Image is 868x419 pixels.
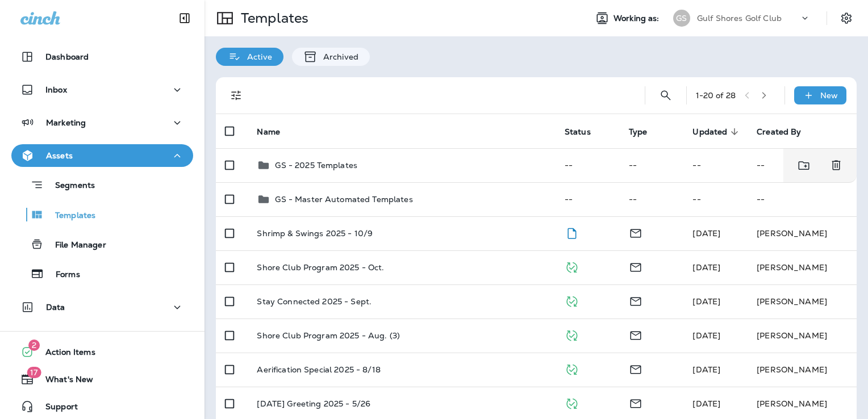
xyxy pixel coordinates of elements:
button: Support [11,395,193,418]
span: Updated [692,127,742,137]
span: Email [629,295,642,305]
td: [PERSON_NAME] [748,319,857,353]
p: Aerification Special 2025 - 8/18 [257,365,380,374]
p: Shore Club Program 2025 - Aug. (3) [257,331,400,340]
p: New [820,91,838,100]
p: Active [241,52,272,61]
span: Type [629,127,662,137]
button: Search Templates [654,84,677,107]
button: Dashboard [11,45,193,68]
span: Email [629,329,642,340]
span: Caitlin Wilson [692,330,720,341]
p: Inbox [45,85,67,94]
span: What's New [34,375,93,388]
span: Email [629,363,642,374]
span: 2 [28,340,40,351]
span: Published [565,329,579,340]
span: Action Items [34,347,95,361]
p: Shore Club Program 2025 - Oct. [257,263,384,272]
p: Assets [46,151,73,160]
span: Name [257,127,295,137]
span: Caitlin Wilson [692,228,720,238]
p: Templates [44,211,95,221]
span: Working as: [614,14,662,23]
p: Templates [236,10,308,27]
p: Dashboard [45,52,89,61]
span: Caitlin Wilson [692,296,720,307]
span: Email [629,397,642,408]
td: -- [683,148,748,182]
span: Caitlin Wilson [692,364,720,375]
button: Forms [11,262,193,286]
button: Segments [11,173,193,197]
button: Assets [11,144,193,167]
td: -- [748,182,857,216]
span: Published [565,363,579,374]
div: GS [673,10,690,27]
button: Templates [11,203,193,227]
td: [PERSON_NAME] [748,216,857,250]
span: Email [629,261,642,271]
span: 17 [27,367,41,378]
button: Marketing [11,111,193,134]
span: Created By [757,127,801,137]
span: Published [565,261,579,271]
p: Stay Connected 2025 - Sept. [257,297,372,306]
td: -- [748,148,824,182]
td: -- [620,148,684,182]
button: Settings [836,8,857,28]
span: Published [565,295,579,305]
p: File Manager [44,240,106,251]
button: Filters [225,84,248,107]
td: -- [620,182,684,216]
p: [DATE] Greeting 2025 - 5/26 [257,399,370,408]
div: 1 - 20 of 28 [696,91,736,100]
span: Published [565,397,579,408]
button: Collapse Sidebar [169,7,201,30]
td: [PERSON_NAME] [748,250,857,284]
p: GS - 2025 Templates [275,161,357,170]
td: -- [556,148,620,182]
button: Move to folder [792,154,816,177]
p: Data [46,303,65,312]
span: Created By [757,127,816,137]
button: 17What's New [11,368,193,391]
p: Shrimp & Swings 2025 - 10/9 [257,229,373,238]
p: Marketing [46,118,86,127]
td: [PERSON_NAME] [748,284,857,319]
p: GS - Master Automated Templates [275,195,412,204]
p: Gulf Shores Golf Club [697,14,782,23]
span: Status [565,127,591,137]
span: Name [257,127,280,137]
span: Caitlin Wilson [692,262,720,273]
td: -- [556,182,620,216]
button: 2Action Items [11,341,193,363]
span: Caitlin Wilson [692,399,720,409]
button: Delete [825,154,848,177]
span: Updated [692,127,727,137]
p: Forms [44,270,80,280]
span: Email [629,227,642,237]
span: Draft [565,227,579,237]
button: Data [11,296,193,319]
span: Type [629,127,648,137]
td: -- [683,182,748,216]
td: [PERSON_NAME] [748,353,857,387]
span: Support [34,402,78,416]
button: Inbox [11,78,193,101]
p: Archived [318,52,358,61]
button: File Manager [11,232,193,256]
p: Segments [44,181,95,192]
span: Status [565,127,606,137]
